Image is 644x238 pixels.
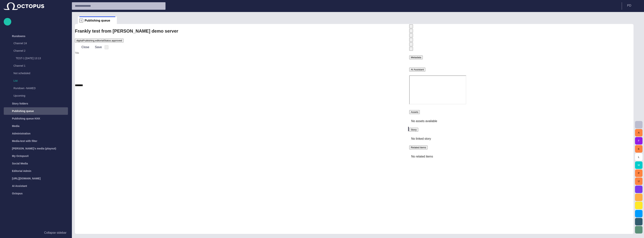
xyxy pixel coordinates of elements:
p: No related items [409,153,631,159]
button: Related items [409,145,428,149]
p: No linked story [409,136,631,141]
div: Media [4,122,68,130]
p: List [13,79,68,83]
p: Social Media [12,162,28,165]
p: TEST-1 [DATE] 13:13 [16,56,68,60]
p: Octopus [12,192,23,195]
p: Rundown -NAMED [13,86,60,90]
div: AI Assistant [4,182,68,190]
div: List [6,77,68,85]
div: Media-test with filter [4,137,68,145]
button: K [635,145,643,153]
img: Octopus News Room [4,2,44,10]
h2: Frankly test from Evelyn demo server [75,28,408,34]
div: [URL][DOMAIN_NAME] [4,175,68,182]
button: Assets [409,110,420,114]
iframe: AI Assistant [409,75,466,104]
p: My OctopusX [12,154,29,158]
button: Save [92,44,103,51]
p: Channel 1 [13,64,60,68]
p: [PERSON_NAME]'s media (playout) [12,147,56,150]
div: SPublishing queue [78,16,117,24]
p: Publishing queue KKK [12,117,40,120]
div: Publishing queue [4,107,68,115]
button: AI Assistant [409,68,425,72]
button: L [635,153,643,161]
button: digitalPublishing.editorialStatus.approved [75,39,124,43]
div: TEST-1 [DATE] 13:13 [8,55,68,62]
p: Rundowns [12,34,25,38]
button: P [635,169,643,177]
button: Collapse sidebar [4,229,68,237]
p: Media [12,124,19,128]
ul: main menu [4,32,68,197]
button: A [635,129,643,137]
p: S [79,19,83,22]
p: Publishing queue [12,109,34,113]
p: Media-test with filter [12,139,37,143]
p: Not scheduled [13,71,60,75]
div: [PERSON_NAME]'s media (playout) [4,145,68,152]
label: Title [75,51,79,54]
button: Story [409,128,418,132]
button: Close [75,44,91,51]
span: Assets [411,111,418,113]
p: Channel 2 [13,49,60,53]
p: P D [627,3,631,8]
span: digitalPublishing.editorialStatus.approved [76,39,122,42]
button: PD [624,2,642,9]
span: Story [411,128,417,131]
p: Collapse sidebar [44,231,66,235]
span: Related items [411,146,426,149]
button: M [635,161,643,169]
span: Publishing queue [85,19,110,22]
span: AI Assistant [411,68,424,71]
p: Story folders [12,102,28,105]
span: Metadata [411,56,421,59]
button: Metadata [409,55,423,59]
p: No assets available [409,118,631,123]
button: F [635,137,643,145]
p: Administration [12,132,31,135]
button: U [635,178,643,185]
p: Channel 24 [13,41,60,45]
p: [URL][DOMAIN_NAME] [12,177,41,180]
p: Editorial Admin [12,169,31,173]
p: AI Assistant [12,184,27,188]
p: Upcoming [13,94,60,98]
div: Octopus [4,190,68,197]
